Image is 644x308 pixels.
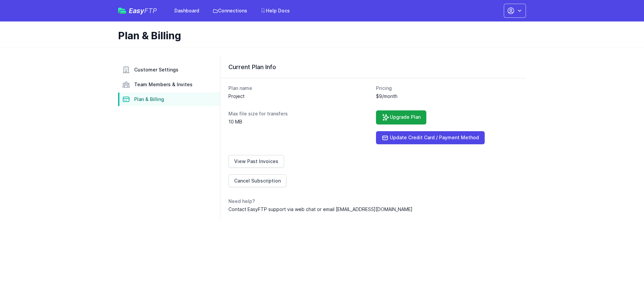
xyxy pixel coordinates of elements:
a: Connections [209,5,251,17]
a: Customer Settings [118,63,220,76]
dt: Max file size for transfers [228,110,371,117]
span: Plan & Billing [134,96,164,103]
a: Dashboard [170,5,203,17]
span: Team Members & Invites [134,81,193,88]
a: Plan & Billing [118,93,220,106]
img: easyftp_logo.png [118,8,126,14]
span: Easy [129,7,157,14]
h1: Plan & Billing [118,30,521,42]
a: Cancel Subscription [228,174,286,187]
span: FTP [144,7,157,15]
a: EasyFTP [118,7,157,14]
h3: Current Plan Info [228,63,518,71]
a: Upgrade Plan [376,110,426,124]
a: Update Credit Card / Payment Method [376,131,485,144]
dd: Contact EasyFTP support via web chat or email [EMAIL_ADDRESS][DOMAIN_NAME] [228,206,518,213]
span: Customer Settings [134,66,178,73]
dd: 10 MB [228,118,371,125]
dd: Project [228,93,371,100]
dt: Plan name [228,85,371,92]
dt: Need help? [228,198,518,205]
dt: Pricing [376,85,518,92]
dd: $9/month [376,93,518,100]
a: View Past Invoices [228,155,284,168]
a: Help Docs [257,5,294,17]
a: Team Members & Invites [118,78,220,91]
